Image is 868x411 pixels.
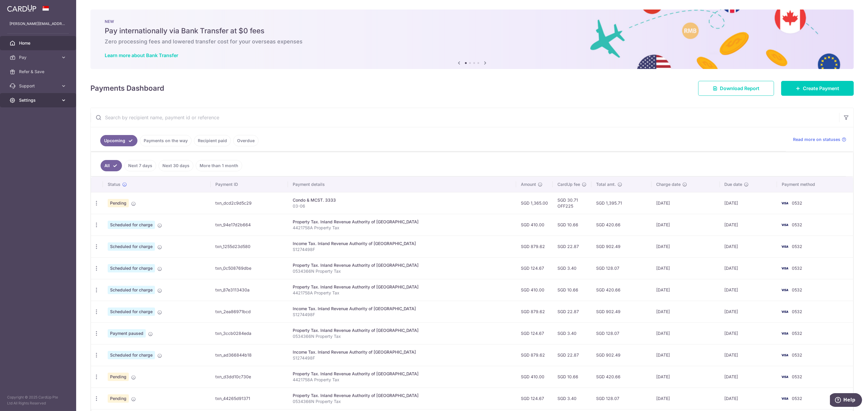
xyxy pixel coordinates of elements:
td: [DATE] [720,322,777,344]
p: 4421758A Property Tax [293,225,511,231]
a: Upcoming [100,135,137,146]
a: Read more on statuses [793,137,846,142]
td: [DATE] [651,366,720,388]
td: SGD 22.87 [553,344,591,366]
span: 0532 [792,266,802,271]
td: txn_2ea86971bcd [211,301,288,322]
td: SGD 128.07 [591,257,651,279]
span: Support [19,83,58,89]
img: Bank Card [779,330,791,337]
p: 03-06 [293,203,511,209]
a: Next 7 days [124,160,156,171]
span: 0532 [792,331,802,336]
a: Create Payment [781,81,854,96]
p: 4421758A Property Tax [293,290,511,296]
img: Bank Card [779,286,791,294]
img: Bank Card [779,308,791,315]
h6: Zero processing fees and lowered transfer cost for your overseas expenses [105,38,839,45]
td: txn_d3dd10c730e [211,366,288,388]
td: SGD 879.62 [516,301,553,322]
th: Payment ID [211,177,288,192]
td: txn_ad366844b18 [211,344,288,366]
td: txn_0c508769dbe [211,257,288,279]
p: S1274498F [293,355,511,361]
span: 0532 [792,244,802,249]
input: Search by recipient name, payment id or reference [91,108,839,127]
td: SGD 420.66 [591,279,651,301]
a: Payments on the way [140,135,192,146]
td: SGD 22.87 [553,236,591,257]
td: [DATE] [720,366,777,388]
div: Property Tax. Inland Revenue Authority of [GEOGRAPHIC_DATA] [293,327,511,333]
p: 0534366N Property Tax [293,399,511,404]
span: Scheduled for charge [108,221,155,229]
p: NEW [105,19,839,24]
td: SGD 10.66 [553,366,591,388]
img: Bank transfer banner [90,10,854,69]
p: 0534366N Property Tax [293,333,511,339]
span: Read more on statuses [793,137,840,142]
span: 0532 [792,396,802,401]
span: Pending [108,373,129,381]
div: Property Tax. Inland Revenue Authority of [GEOGRAPHIC_DATA] [293,371,511,377]
img: Bank Card [779,200,791,207]
span: Scheduled for charge [108,351,155,359]
span: 0532 [792,287,802,292]
a: Download Report [698,81,774,96]
img: Bank Card [779,395,791,402]
span: Scheduled for charge [108,286,155,294]
span: 0532 [792,222,802,227]
h5: Pay internationally via Bank Transfer at $0 fees [105,26,839,36]
td: SGD 3.40 [553,388,591,409]
div: Property Tax. Inland Revenue Authority of [GEOGRAPHIC_DATA] [293,284,511,290]
td: SGD 22.87 [553,301,591,322]
span: 0532 [792,374,802,379]
td: [DATE] [651,257,720,279]
td: SGD 3.40 [553,322,591,344]
div: Property Tax. Inland Revenue Authority of [GEOGRAPHIC_DATA] [293,219,511,225]
td: [DATE] [720,257,777,279]
p: S1274498F [293,247,511,252]
span: Home [19,40,58,46]
td: SGD 410.00 [516,279,553,301]
a: Next 30 days [159,160,193,171]
td: SGD 902.49 [591,344,651,366]
span: Total amt. [596,181,616,187]
td: SGD 1,395.71 [591,192,651,214]
td: txn_dcd2c9d5c29 [211,192,288,214]
td: [DATE] [651,279,720,301]
div: Income Tax. Inland Revenue Authority of [GEOGRAPHIC_DATA] [293,306,511,312]
a: More than 1 month [196,160,242,171]
td: [DATE] [651,301,720,322]
td: txn_94e17d2b664 [211,214,288,236]
p: 4421758A Property Tax [293,377,511,383]
td: SGD 10.66 [553,279,591,301]
td: SGD 124.67 [516,322,553,344]
td: SGD 902.49 [591,236,651,257]
div: Income Tax. Inland Revenue Authority of [GEOGRAPHIC_DATA] [293,349,511,355]
img: Bank Card [779,221,791,228]
td: [DATE] [651,322,720,344]
td: SGD 124.67 [516,388,553,409]
td: SGD 410.00 [516,214,553,236]
span: Due date [725,181,742,187]
td: [DATE] [720,192,777,214]
td: txn_3ccb0284eda [211,322,288,344]
td: txn_44265d91371 [211,388,288,409]
span: 0532 [792,200,802,205]
span: Refer & Save [19,69,58,75]
td: SGD 124.67 [516,257,553,279]
td: SGD 902.49 [591,301,651,322]
td: SGD 3.40 [553,257,591,279]
img: Bank Card [779,243,791,250]
td: SGD 879.62 [516,344,553,366]
div: Condo & MCST. 3333 [293,197,511,203]
span: Charge date [656,181,681,187]
span: Scheduled for charge [108,242,155,251]
h4: Payments Dashboard [90,83,164,94]
td: SGD 420.66 [591,214,651,236]
td: [DATE] [651,192,720,214]
a: All [101,160,122,171]
iframe: Opens a widget where you can find more information [830,393,862,408]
